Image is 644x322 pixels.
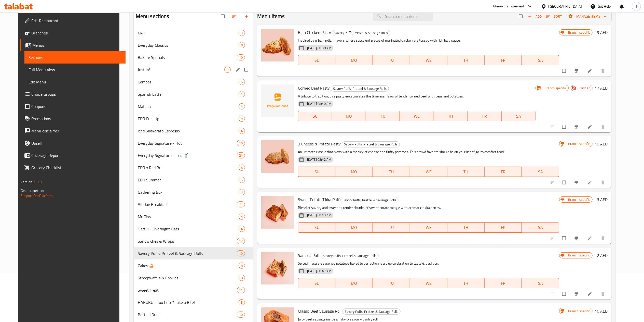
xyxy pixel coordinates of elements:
span: Sort items [543,13,565,20]
h6: 17 AED [595,84,608,92]
div: Sandwiches & Wraps12 [134,235,253,247]
span: FR [470,113,500,120]
h6: 18 AED [595,140,608,147]
div: items [239,42,245,48]
span: SA [524,224,557,231]
div: [GEOGRAPHIC_DATA] [549,4,582,9]
span: Sweet Potato Tikka Puff [298,196,339,203]
div: HABUBU - Too Cute? Take a Bite! [138,299,239,305]
button: WE [410,55,447,65]
span: Add item [527,13,543,20]
button: MO [335,222,373,233]
div: Everyday Signature - Iced 🥤24 [134,149,253,162]
span: FR [487,57,520,64]
div: items [237,152,245,158]
span: 6 [239,80,245,84]
span: SU [300,280,333,287]
button: Add [527,13,543,20]
div: Cakes 🍰 [138,263,239,269]
div: items [239,30,245,36]
span: Branch specific [542,86,569,91]
div: Savory Puffs, Pretzel & Sausage Rolls [342,141,400,147]
span: 10 [237,312,245,317]
a: Choice Groups [20,88,126,100]
span: Choice Groups [31,91,121,97]
span: [DATE] 08:40 AM [305,101,333,106]
h6: 13 AED [595,196,608,203]
div: Everyday Signature - Iced 🥤 [138,152,237,158]
button: WE [410,167,447,177]
div: Savory Puffs, Pretzel & Sausage Rolls [342,308,401,315]
div: items [237,238,245,244]
div: items [237,140,245,146]
p: Spiced masala-seasoned potatoes baked to perfection is a true celebration to taste & tradition. [298,260,559,267]
button: TU [373,222,410,233]
span: Matcha [138,103,239,109]
div: items [239,275,245,281]
div: Savory Puffs, Pretzel & Sausage Rolls [332,30,390,36]
span: MO [337,280,371,287]
a: Menu disclaimer [20,125,126,137]
button: SU [298,167,335,177]
span: Select to update [559,178,570,187]
span: Select all sections [218,11,229,21]
button: SU [298,222,335,233]
button: Branch-specific-item [571,233,583,244]
span: WE [412,224,445,231]
span: WE [402,113,432,120]
span: TH [449,224,483,231]
div: Iced Shakerato Espresso [138,128,239,134]
button: Branch-specific-item [571,121,583,132]
span: TU [375,280,408,287]
a: Edit Restaurant [20,15,126,27]
div: Muffins [138,214,239,220]
span: 3 [239,300,245,305]
button: TH [447,222,485,233]
div: Sweet Treat [138,287,237,293]
span: Coupons [31,103,121,109]
span: TH [449,168,483,176]
img: Samosa Puff [261,252,294,284]
span: Add [528,14,542,19]
div: Savory Puffs, Pretzel & Sausage Rolls10 [134,247,253,259]
span: Edit Restaurant [31,18,121,24]
div: Iced Shakerato Espresso4 [134,125,253,137]
button: SA [502,111,536,121]
img: Balti Chicken Pasty [261,29,294,61]
span: Hidden [578,86,592,91]
div: EDR Fuel Up [138,116,239,122]
span: Stroopwafels & Cookies [138,275,239,281]
span: Select to update [559,289,570,299]
button: SA [522,167,559,177]
button: TH [434,111,468,121]
button: FR [485,55,522,65]
a: Branches [20,27,126,39]
div: Bottled Drink [138,312,237,318]
span: Savory Puffs, Pretzel & Sausage Rolls [332,30,390,36]
span: J [636,4,637,9]
div: items [239,79,245,85]
span: TU [375,57,408,64]
span: SA [504,113,533,120]
span: SU [300,57,333,64]
div: Bakery Specials10 [134,51,253,64]
div: Everyday Signature - Hot10 [134,137,253,149]
span: Grocery Checklist [31,165,121,171]
span: Savory Puffs, Pretzel & Sausage Rolls [342,141,400,147]
span: 4 [239,227,245,231]
button: SA [522,222,559,233]
div: items [239,189,245,195]
span: Savory Puffs, Pretzel & Sausage Rolls [331,86,389,92]
button: delete [597,233,610,244]
a: Sections [24,51,126,64]
div: Bakery Specials [138,54,237,60]
a: Grocery Checklist [20,162,126,174]
span: All Day Breakfast [138,201,237,207]
div: items [239,214,245,220]
span: [DATE] 08:42 AM [305,157,333,162]
button: Branch-specific-item [571,288,583,300]
p: A tribute to tradition, this pasty encapsulates the timeless flavor of tender corned beef with pe... [298,93,536,100]
button: FR [485,167,522,177]
span: MO [337,224,371,231]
